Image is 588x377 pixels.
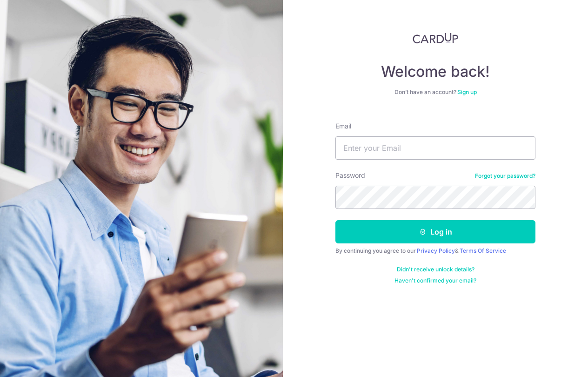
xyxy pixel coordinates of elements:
a: Forgot your password? [475,172,535,180]
a: Terms Of Service [460,247,506,254]
label: Password [335,171,365,180]
div: Don’t have an account? [335,88,535,96]
input: Enter your Email [335,136,535,160]
a: Didn't receive unlock details? [397,266,474,273]
a: Sign up [457,88,477,95]
img: CardUp Logo [413,33,458,44]
a: Haven't confirmed your email? [394,277,476,284]
div: By continuing you agree to our & [335,247,535,255]
h4: Welcome back! [335,62,535,81]
label: Email [335,121,351,131]
button: Log in [335,220,535,243]
a: Privacy Policy [417,247,455,254]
